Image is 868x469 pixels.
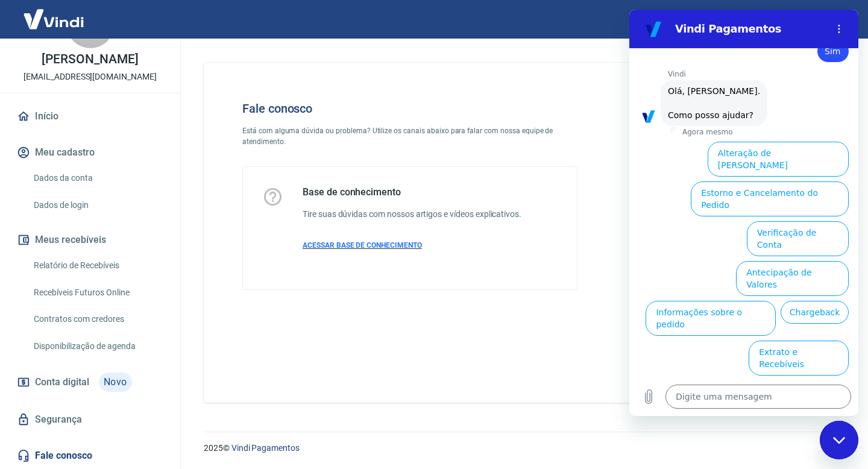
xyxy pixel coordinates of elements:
[14,368,166,397] a: Conta digitalNovo
[820,421,858,459] iframe: Botão para abrir a janela de mensagens, conversa em andamento
[14,406,166,433] a: Segurança
[14,442,166,469] a: Fale conosco
[242,101,577,116] h4: Fale conosco
[303,208,521,221] h6: Tire suas dúvidas com nossos artigos e vídeos explicativos.
[42,53,138,66] p: [PERSON_NAME]
[204,442,839,455] p: 2025 ©
[14,103,166,130] a: Início
[29,307,166,332] a: Contratos com credores
[810,8,854,31] button: Sair
[24,71,157,83] p: [EMAIL_ADDRESS][DOMAIN_NAME]
[14,227,166,253] button: Meus recebíveis
[303,240,521,251] a: ACESSAR BASE DE CONHECIMENTO
[303,186,521,198] h5: Base de conhecimento
[29,166,166,190] a: Dados da conta
[14,139,166,166] button: Meu cadastro
[629,10,858,416] iframe: Janela de mensagens
[242,125,577,147] p: Está com alguma dúvida ou problema? Utilize os canais abaixo para falar com nossa equipe de atend...
[14,1,93,37] img: Vindi
[29,193,166,218] a: Dados de login
[99,373,132,392] span: Novo
[35,374,89,391] span: Conta digital
[29,253,166,278] a: Relatório de Recebíveis
[303,241,422,250] span: ACESSAR BASE DE CONHECIMENTO
[617,82,800,243] img: Fale conosco
[29,334,166,359] a: Disponibilização de agenda
[29,280,166,305] a: Recebíveis Futuros Online
[231,443,300,453] a: Vindi Pagamentos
